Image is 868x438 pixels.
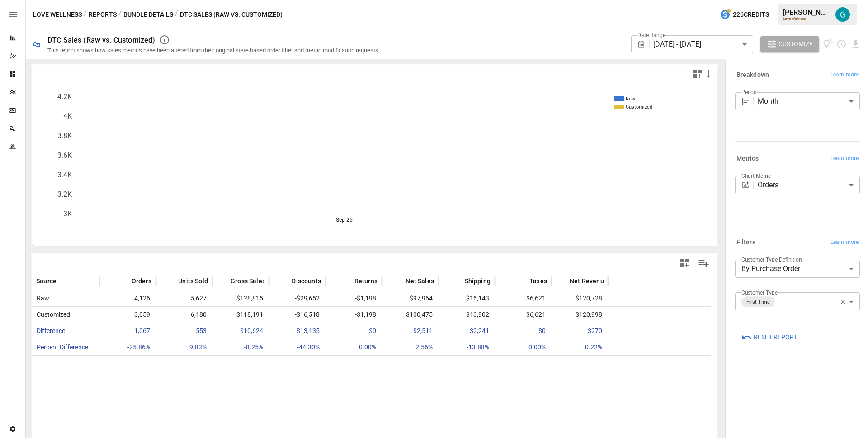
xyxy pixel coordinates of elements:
button: Sort [118,275,131,287]
text: 3.6K [57,151,72,160]
div: / [84,9,87,20]
span: -$0 [330,323,377,339]
text: Sep-25 [336,217,353,223]
span: -1,067 [104,323,151,339]
text: Customized [626,104,652,110]
span: Reset Report [754,332,797,343]
h6: Breakdown [736,70,769,80]
span: $120,998 [556,307,604,323]
span: Taxes [529,276,547,286]
span: -$16,518 [274,307,321,323]
text: Raw [626,96,636,102]
span: 3,059 [104,307,151,323]
div: This report shows how sales metrics have been altered from their original state based order filte... [47,47,380,54]
img: Gavin Acres [835,7,850,22]
button: Sort [217,275,230,287]
button: Gavin Acres [830,2,855,27]
button: Customize [760,36,819,52]
span: Discounts [292,276,321,286]
button: Download report [850,39,861,49]
span: $6,621 [500,307,547,323]
div: / [118,9,122,20]
span: 0.00% [500,339,547,355]
span: Learn more [830,238,859,247]
div: Orders [758,176,860,194]
button: Sort [278,275,291,287]
div: [DATE] - [DATE] [653,35,753,53]
label: Period [741,88,757,96]
span: Learn more [830,71,859,80]
div: 🛍 [33,40,40,48]
span: $128,815 [217,290,264,306]
button: Love Wellness [33,9,82,20]
button: Sort [57,275,70,287]
div: By Purchase Order [735,260,860,278]
button: View documentation [823,36,833,52]
div: [PERSON_NAME] [783,8,830,17]
text: 3K [63,209,72,218]
button: Reports [89,9,117,20]
span: 9.83% [160,339,208,355]
span: -$2,241 [443,323,491,339]
span: 6,180 [160,307,208,323]
text: 3.4K [57,171,72,179]
span: -$29,652 [274,290,321,306]
span: $120,728 [556,290,604,306]
span: Percent Difference [33,339,88,355]
span: 0.00% [330,339,377,355]
h6: Metrics [736,154,759,164]
span: -44.30% [274,339,321,355]
span: Customize [778,38,813,50]
span: Orders [132,276,151,286]
button: Reset Report [735,329,803,346]
span: Learn more [830,154,859,163]
span: 553 [160,323,208,339]
span: $100,475 [387,307,434,323]
span: $0 [500,323,547,339]
span: Raw [33,290,49,306]
span: 4,126 [104,290,151,306]
div: Month [758,92,860,110]
text: 4.2K [57,92,72,101]
h6: Filters [736,238,755,248]
span: First-Time [743,297,774,307]
span: $97,964 [387,290,434,306]
button: Schedule report [836,39,847,49]
span: -$1,198 [330,307,377,323]
text: 3.8K [57,131,72,140]
button: Sort [516,275,528,287]
span: 5,627 [160,290,208,306]
span: -$1,198 [330,290,377,306]
span: Gross Sales [231,276,265,286]
span: Shipping [465,276,491,286]
label: Customer Type [741,289,778,296]
button: Sort [451,275,464,287]
svg: A chart. [32,83,711,246]
button: Bundle Details [123,9,173,20]
span: Net Revenue [570,276,608,286]
label: Customer Type Definition [741,256,802,263]
span: $16,143 [443,290,491,306]
span: Net Sales [406,276,434,286]
div: Love Wellness [783,17,830,21]
span: Customized [33,307,70,323]
span: $270 [556,323,604,339]
label: Chart Metric [741,172,771,180]
span: Returns [354,276,377,286]
span: 226 Credits [733,9,769,20]
span: $2,511 [387,323,434,339]
span: -13.88% [443,339,491,355]
span: $6,621 [500,290,547,306]
span: 0.22% [556,339,604,355]
span: $13,902 [443,307,491,323]
text: 3.2K [57,190,72,199]
span: $13,135 [274,323,321,339]
button: Manage Columns [693,253,714,273]
span: -25.86% [104,339,151,355]
span: -8.25% [217,339,264,355]
span: 2.56% [387,339,434,355]
div: DTC Sales (Raw vs. Customized) [47,36,156,44]
button: Sort [556,275,569,287]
